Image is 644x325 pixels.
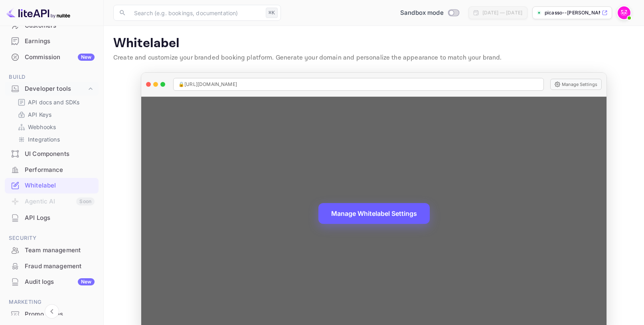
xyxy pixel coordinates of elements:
[545,9,600,16] p: picasso--[PERSON_NAME]--6gix...
[5,298,99,307] span: Marketing
[25,246,95,255] div: Team management
[482,9,522,16] div: [DATE] — [DATE]
[5,146,99,162] div: UI Components
[25,150,95,159] div: UI Components
[178,81,237,88] span: 🔒 [URL][DOMAIN_NAME]
[5,243,99,257] a: Team management
[5,210,99,225] a: API Logs
[28,110,51,119] p: API Keys
[25,262,95,271] div: Fraud management
[25,213,95,223] div: API Logs
[5,146,99,161] a: UI Components
[5,274,99,289] a: Audit logsNew
[618,6,630,19] img: Picasso “Picasso”
[25,84,87,94] div: Developer tools
[25,181,95,190] div: Whitelabel
[5,34,99,49] div: Earnings
[400,8,444,18] span: Sandbox mode
[5,307,99,321] a: Promo codes
[5,259,99,273] a: Fraud management
[550,79,602,90] button: Manage Settings
[18,98,92,106] a: API docs and SDKs
[5,73,99,82] span: Build
[14,96,95,108] div: API docs and SDKs
[5,274,99,290] div: Audit logsNew
[5,234,99,243] span: Security
[18,123,92,131] a: Webhooks
[5,162,99,177] a: Performance
[14,121,95,133] div: Webhooks
[28,98,80,106] p: API docs and SDKs
[14,109,95,120] div: API Keys
[45,304,59,319] button: Collapse navigation
[5,210,99,226] div: API Logs
[25,165,95,175] div: Performance
[28,135,60,144] p: Integrations
[5,178,99,193] a: Whitelabel
[5,82,99,96] div: Developer tools
[25,37,95,46] div: Earnings
[5,162,99,178] div: Performance
[5,50,99,65] div: CommissionNew
[113,36,634,52] p: Whitelabel
[5,259,99,274] div: Fraud management
[266,8,278,18] div: ⌘K
[6,6,70,19] img: LiteAPI logo
[25,277,95,287] div: Audit logs
[5,18,99,33] a: Customers
[78,278,95,285] div: New
[5,243,99,258] div: Team management
[25,53,95,62] div: Commission
[397,8,462,18] div: Switch to Production mode
[18,110,92,119] a: API Keys
[5,50,99,64] a: CommissionNew
[28,123,56,131] p: Webhooks
[25,310,95,319] div: Promo codes
[129,5,263,21] input: Search (e.g. bookings, documentation)
[18,135,92,144] a: Integrations
[318,203,430,224] button: Manage Whitelabel Settings
[5,34,99,48] a: Earnings
[5,307,99,322] div: Promo codes
[78,54,95,61] div: New
[14,134,95,145] div: Integrations
[5,178,99,193] div: Whitelabel
[113,53,634,63] p: Create and customize your branded booking platform. Generate your domain and personalize the appe...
